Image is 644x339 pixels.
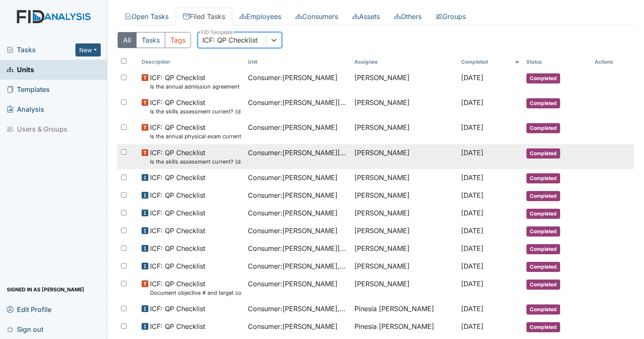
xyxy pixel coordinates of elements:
a: Open Tasks [118,8,176,25]
span: Completed [526,226,560,237]
div: Type filter [118,32,191,48]
span: Analysis [7,103,44,116]
span: [DATE] [461,73,483,82]
span: [DATE] [461,148,483,157]
td: Pinesia [PERSON_NAME] [351,318,458,336]
span: ICF: QP Checklist [150,321,205,331]
span: Completed [526,191,560,201]
span: Templates [7,83,50,96]
td: [PERSON_NAME] [351,119,458,144]
span: [DATE] [461,262,483,270]
span: Completed [526,123,560,133]
td: [PERSON_NAME] [351,258,458,275]
span: Consumer : [PERSON_NAME] [248,279,338,289]
span: Consumer : [PERSON_NAME][GEOGRAPHIC_DATA] [248,243,348,253]
a: Assets [345,8,387,25]
span: Completed [526,209,560,219]
a: Others [387,8,429,25]
span: [DATE] [461,123,483,132]
span: ICF: QP Checklist Is the annual physical exam current? (document the date in the comment section) [150,122,241,140]
span: Consumer : [PERSON_NAME] [248,321,338,331]
span: [DATE] [461,280,483,288]
span: ICF: QP Checklist [150,190,205,200]
span: ICF: QP Checklist [150,261,205,271]
td: [PERSON_NAME] [351,94,458,119]
span: Completed [526,262,560,272]
button: Tags [165,32,191,48]
span: ICF: QP Checklist [150,226,205,236]
span: Consumer : [PERSON_NAME] [248,190,338,200]
th: Toggle SortBy [523,55,591,69]
span: Consumer : [PERSON_NAME] [248,208,338,218]
td: [PERSON_NAME] [351,187,458,204]
a: Consumers [288,8,345,25]
th: Toggle SortBy [138,55,245,69]
span: ICF: QP Checklist [150,172,205,183]
td: [PERSON_NAME] [351,169,458,187]
a: Groups [429,8,473,25]
span: Sign out [7,323,43,336]
input: Toggle All Rows Selected [121,58,126,64]
span: ICF: QP Checklist [150,243,205,253]
small: Document objective # and target completion dates in comment section. Are target completion dates ... [150,289,241,297]
span: Completed [526,98,560,108]
span: [DATE] [461,191,483,199]
span: [DATE] [461,244,483,253]
span: Signed in as [PERSON_NAME] [7,283,84,296]
span: Completed [526,244,560,254]
td: [PERSON_NAME] [351,222,458,240]
small: Is the skills assessment current? (document the date in the comment section) [150,108,241,116]
span: [DATE] [461,209,483,217]
span: [DATE] [461,226,483,235]
th: Toggle SortBy [244,55,351,69]
a: Tasks [7,45,75,55]
small: Is the annual admission agreement current? (document the date in the comment section) [150,83,241,91]
div: ICF: QP Checklist [202,35,258,45]
span: Consumer : [PERSON_NAME] [248,122,338,132]
span: [DATE] [461,173,483,182]
span: ICF: QP Checklist [150,208,205,218]
span: ICF: QP Checklist [150,304,205,314]
span: Consumer : [PERSON_NAME] [248,172,338,183]
span: ICF: QP Checklist Document objective # and target completion dates in comment section. Are target... [150,279,241,297]
td: [PERSON_NAME] [351,275,458,300]
button: Tasks [136,32,165,48]
span: Consumer : [PERSON_NAME] [248,73,338,83]
span: Completed [526,280,560,290]
td: [PERSON_NAME] [351,240,458,258]
span: Consumer : [PERSON_NAME] [248,226,338,236]
span: Completed [526,148,560,159]
span: Edit Profile [7,303,51,316]
td: [PERSON_NAME] [351,144,458,169]
td: [PERSON_NAME] [351,69,458,94]
span: Units [7,63,34,76]
span: Completed [526,304,560,315]
span: Completed [526,322,560,332]
span: ICF: QP Checklist Is the skills assessment current? (document the date in the comment section) [150,148,241,166]
span: [DATE] [461,304,483,313]
span: [DATE] [461,322,483,331]
th: Toggle SortBy [458,55,523,69]
button: All [118,32,137,48]
a: Filed Tasks [176,8,232,25]
span: Consumer : [PERSON_NAME], Triquasha [248,304,348,314]
span: Consumer : [PERSON_NAME], Triquasha [248,261,348,271]
td: Pinesia [PERSON_NAME] [351,300,458,318]
span: ICF: QP Checklist Is the annual admission agreement current? (document the date in the comment se... [150,73,241,91]
span: ICF: QP Checklist Is the skills assessment current? (document the date in the comment section) [150,97,241,116]
span: Consumer : [PERSON_NAME][GEOGRAPHIC_DATA] [248,148,348,158]
button: New [75,43,101,56]
th: Assignee [351,55,458,69]
td: [PERSON_NAME] [351,204,458,222]
small: Is the annual physical exam current? (document the date in the comment section) [150,132,241,140]
small: Is the skills assessment current? (document the date in the comment section) [150,158,241,166]
span: Completed [526,173,560,183]
span: Completed [526,73,560,83]
th: Actions [591,55,633,69]
span: Consumer : [PERSON_NAME][GEOGRAPHIC_DATA] [248,97,348,108]
a: Employees [232,8,288,25]
span: [DATE] [461,98,483,107]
